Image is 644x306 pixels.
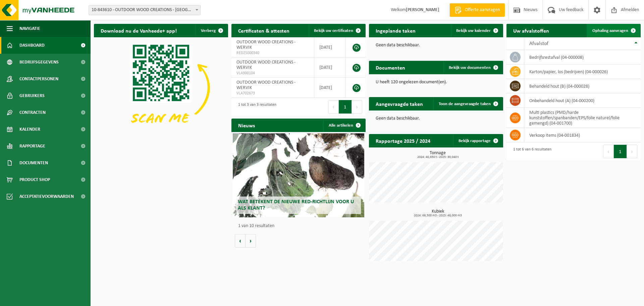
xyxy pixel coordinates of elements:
span: Afvalstof [529,41,548,46]
span: 2024: 69,500 m3 - 2025: 48,000 m3 [372,214,503,217]
span: Rapportage [19,138,45,155]
span: Bekijk uw certificaten [314,29,353,33]
button: Verberg [196,24,227,37]
a: Alle artikelen [323,119,365,132]
span: Dashboard [19,37,45,54]
span: Contactpersonen [19,71,58,87]
a: Toon de aangevraagde taken [433,97,502,111]
td: onbehandeld hout (A) (04-000200) [524,93,641,108]
td: karton/papier, los (bedrijven) (04-000026) [524,64,641,79]
span: Contracten [19,104,46,121]
span: Kalender [19,121,40,138]
button: Vorige [235,234,246,248]
h2: Aangevraagde taken [369,97,430,110]
td: [DATE] [314,57,346,78]
button: Next [352,100,362,114]
h2: Uw afvalstoffen [506,24,556,37]
strong: [PERSON_NAME] [406,7,439,12]
a: Ophaling aanvragen [587,24,640,37]
button: Next [627,145,637,158]
span: Verberg [201,29,216,33]
p: U heeft 120 ongelezen document(en). [376,80,496,85]
span: Toon de aangevraagde taken [439,102,491,106]
span: 2024: 40,650 t - 2025: 30,040 t [372,156,503,159]
div: 1 tot 6 van 6 resultaten [510,144,551,159]
h2: Rapportage 2025 / 2024 [369,134,437,147]
td: [DATE] [314,78,346,98]
span: Offerte aanvragen [463,7,501,13]
span: Gebruikers [19,87,45,104]
button: Previous [328,100,339,114]
span: OUTDOOR WOOD CREATIONS - WERVIK [236,80,296,90]
p: 1 van 10 resultaten [238,224,362,228]
span: Documenten [19,155,48,171]
span: Ophaling aanvragen [592,29,628,33]
span: Product Shop [19,171,50,188]
span: Wat betekent de nieuwe RED-richtlijn voor u als klant? [238,199,354,211]
span: OUTDOOR WOOD CREATIONS - WERVIK [236,40,296,50]
td: bedrijfsrestafval (04-000008) [524,50,641,64]
td: verkoop items (04-001834) [524,128,641,142]
span: Bekijk uw kalender [456,29,491,33]
h2: Download nu de Vanheede+ app! [94,24,183,37]
span: RED25000340 [236,50,309,56]
span: OUTDOOR WOOD CREATIONS - WERVIK [236,60,296,70]
span: Acceptatievoorwaarden [19,188,74,205]
td: [DATE] [314,37,346,57]
td: multi plastics (PMD/harde kunststoffen/spanbanden/EPS/folie naturel/folie gemengd) (04-001700) [524,108,641,128]
span: 10-843610 - OUTDOOR WOOD CREATIONS - WERVIK [89,5,200,15]
button: 1 [339,100,352,114]
a: Offerte aanvragen [449,3,505,17]
h2: Nieuws [231,119,262,132]
button: Volgende [246,234,256,248]
span: Navigatie [19,20,40,37]
h2: Documenten [369,61,412,74]
img: Download de VHEPlus App [94,37,228,138]
div: 1 tot 3 van 3 resultaten [235,99,276,114]
span: Bekijk uw documenten [449,65,491,70]
h3: Tonnage [372,151,503,159]
button: 1 [614,145,627,158]
span: 10-843610 - OUTDOOR WOOD CREATIONS - WERVIK [89,5,201,15]
a: Bekijk uw kalender [451,24,502,37]
h3: Kubiek [372,209,503,217]
a: Bekijk uw certificaten [309,24,365,37]
span: Bedrijfsgegevens [19,54,59,71]
h2: Ingeplande taken [369,24,422,37]
span: VLA702673 [236,91,309,96]
p: Geen data beschikbaar. [376,116,496,121]
a: Bekijk uw documenten [443,61,502,74]
span: VLA900104 [236,71,309,76]
td: behandeld hout (B) (04-000028) [524,79,641,93]
button: Previous [603,145,614,158]
p: Geen data beschikbaar. [376,43,496,48]
a: Wat betekent de nieuwe RED-richtlijn voor u als klant? [233,133,364,217]
h2: Certificaten & attesten [231,24,296,37]
a: Bekijk rapportage [453,134,502,147]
